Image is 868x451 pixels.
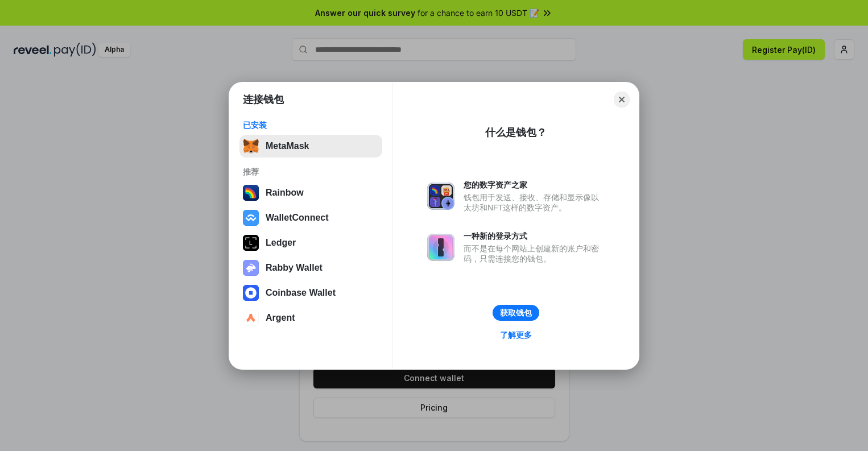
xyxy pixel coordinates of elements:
div: 您的数字资产之家 [464,180,605,190]
button: 获取钱包 [493,305,539,321]
h1: 连接钱包 [243,93,284,106]
button: Argent [239,307,382,329]
button: Rabby Wallet [239,256,382,279]
div: Rabby Wallet [266,263,323,273]
img: svg+xml,%3Csvg%20xmlns%3D%22http%3A%2F%2Fwww.w3.org%2F2000%2Fsvg%22%20width%3D%2228%22%20height%3... [243,235,259,251]
button: WalletConnect [239,206,382,229]
div: WalletConnect [266,213,329,223]
img: svg+xml,%3Csvg%20fill%3D%22none%22%20height%3D%2233%22%20viewBox%3D%220%200%2035%2033%22%20width%... [243,138,259,154]
div: 一种新的登录方式 [464,231,605,241]
button: Close [614,92,630,107]
img: svg+xml,%3Csvg%20width%3D%2228%22%20height%3D%2228%22%20viewBox%3D%220%200%2028%2028%22%20fill%3D... [243,210,259,226]
div: MetaMask [266,141,309,151]
div: Rainbow [266,188,304,198]
div: 什么是钱包？ [485,126,547,139]
div: 获取钱包 [500,308,532,318]
div: 钱包用于发送、接收、存储和显示像以太坊和NFT这样的数字资产。 [464,192,605,213]
div: 了解更多 [500,330,532,340]
img: svg+xml,%3Csvg%20width%3D%22120%22%20height%3D%22120%22%20viewBox%3D%220%200%20120%20120%22%20fil... [243,185,259,201]
img: svg+xml,%3Csvg%20width%3D%2228%22%20height%3D%2228%22%20viewBox%3D%220%200%2028%2028%22%20fill%3D... [243,285,259,301]
button: Rainbow [239,181,382,204]
div: 已安装 [243,120,379,130]
img: svg+xml,%3Csvg%20xmlns%3D%22http%3A%2F%2Fwww.w3.org%2F2000%2Fsvg%22%20fill%3D%22none%22%20viewBox... [427,183,454,210]
div: Ledger [266,238,296,248]
div: 推荐 [243,167,379,177]
button: MetaMask [239,135,382,158]
img: svg+xml,%3Csvg%20width%3D%2228%22%20height%3D%2228%22%20viewBox%3D%220%200%2028%2028%22%20fill%3D... [243,310,259,326]
button: Ledger [239,231,382,254]
div: Argent [266,313,295,323]
div: Coinbase Wallet [266,288,336,298]
img: svg+xml,%3Csvg%20xmlns%3D%22http%3A%2F%2Fwww.w3.org%2F2000%2Fsvg%22%20fill%3D%22none%22%20viewBox... [243,260,259,276]
img: svg+xml,%3Csvg%20xmlns%3D%22http%3A%2F%2Fwww.w3.org%2F2000%2Fsvg%22%20fill%3D%22none%22%20viewBox... [427,234,454,261]
a: 了解更多 [493,328,539,342]
button: Coinbase Wallet [239,282,382,304]
div: 而不是在每个网站上创建新的账户和密码，只需连接您的钱包。 [464,243,605,264]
